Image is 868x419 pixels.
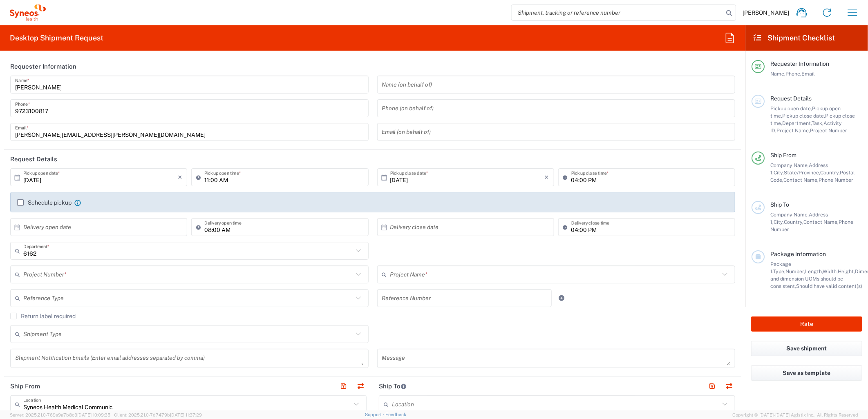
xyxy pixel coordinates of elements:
[17,199,72,206] label: Schedule pickup
[732,411,858,419] span: Copyright © [DATE]-[DATE] Agistix Inc., All Rights Reserved
[10,155,57,163] h2: Request Details
[810,127,847,134] span: Project Number
[782,113,825,119] span: Pickup close date,
[178,171,182,184] i: ×
[77,412,110,417] span: [DATE] 10:09:35
[770,201,789,208] span: Ship To
[785,268,805,274] span: Number,
[170,412,202,417] span: [DATE] 11:37:29
[114,412,202,417] span: Client: 2025.21.0-7d7479b
[379,382,407,390] h2: Ship To
[556,292,568,304] a: Add Reference
[770,71,785,77] span: Name,
[770,105,812,111] span: Pickup open date,
[774,169,784,176] span: City,
[838,268,855,274] span: Height,
[751,316,862,332] button: Rate
[803,219,839,225] span: Contact Name,
[784,219,803,225] span: Country,
[751,366,862,381] button: Save as template
[805,268,823,274] span: Length,
[545,171,549,184] i: ×
[770,261,791,274] span: Package 1:
[823,268,838,274] span: Width,
[770,152,796,158] span: Ship From
[743,9,789,16] span: [PERSON_NAME]
[385,412,406,417] a: Feedback
[774,219,784,225] span: City,
[776,127,810,134] span: Project Name,
[785,71,801,77] span: Phone,
[770,212,809,218] span: Company Name,
[10,382,40,390] h2: Ship From
[365,412,385,417] a: Support
[770,60,829,67] span: Requester Information
[783,177,819,183] span: Contact Name,
[753,33,835,43] h2: Shipment Checklist
[796,283,862,289] span: Should have valid content(s)
[770,95,812,102] span: Request Details
[512,5,723,20] input: Shipment, tracking or reference number
[770,162,809,168] span: Company Name,
[751,341,862,356] button: Save shipment
[812,120,823,126] span: Task,
[10,412,110,417] span: Server: 2025.21.0-769a9a7b8c3
[770,251,826,257] span: Package Information
[773,268,785,274] span: Type,
[801,71,815,77] span: Email
[10,62,76,71] h2: Requester Information
[819,177,853,183] span: Phone Number
[10,33,103,43] h2: Desktop Shipment Request
[820,169,840,176] span: Country,
[782,120,812,126] span: Department,
[784,169,820,176] span: State/Province,
[10,313,76,319] label: Return label required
